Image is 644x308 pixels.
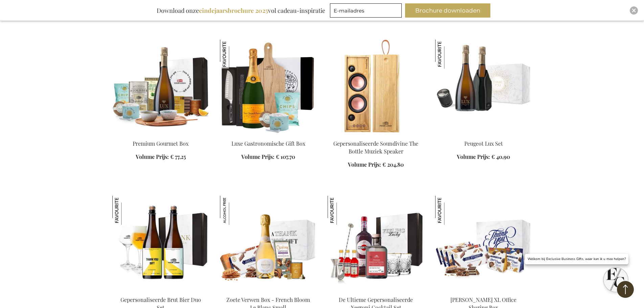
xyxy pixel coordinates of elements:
a: Jules Destrooper XL Office Sharing Box Jules Destrooper XL Office Sharing Box [435,288,532,294]
span: Volume Prijs: [457,153,490,160]
span: € 77,25 [170,153,186,160]
a: Personalised Soundivine The Bottle Music Speaker [328,132,424,138]
button: Brochure downloaden [405,3,490,18]
img: Gepersonaliseerde Brut Bier Duo Set [112,196,141,225]
span: € 40,90 [491,153,510,160]
img: The Ultimate Personalized Negroni Cocktail Set [328,196,424,290]
form: marketing offers and promotions [330,3,404,20]
a: Gepersonaliseerde Soundivine The Bottle Muziek Speaker [333,140,418,155]
a: Luxury Culinary Gift Box Luxe Gastronomische Gift Box [220,132,317,138]
span: € 204,80 [382,161,404,168]
a: Premium Gourmet Box [112,132,209,138]
div: Close [630,6,638,15]
img: Personalised Soundivine The Bottle Music Speaker [328,40,424,134]
a: Volume Prijs: € 204,80 [348,161,404,169]
img: Close [632,8,636,13]
img: Luxury Culinary Gift Box [220,40,317,134]
input: E-mailadres [330,3,402,18]
span: Volume Prijs: [136,153,169,160]
span: Volume Prijs: [241,153,274,160]
a: Volume Prijs: € 107,70 [241,153,295,161]
div: Download onze vol cadeau-inspiratie [154,3,328,18]
a: Peugeot Lux Set [464,140,503,147]
img: Luxe Gastronomische Gift Box [220,40,249,69]
img: Zoete Verwen Box - French Bloom Le Blanc Small [220,196,249,225]
a: Personalised Champagne Beer Gepersonaliseerde Brut Bier Duo Set [112,288,209,294]
span: Volume Prijs: [348,161,381,168]
img: EB-PKT-PEUG-CHAM-LUX [435,40,532,134]
img: De Ultieme Gepersonaliseerde Negroni Cocktail Set [328,196,357,225]
img: Sweet Treats Box - French Bloom Le Blanc Small [220,196,317,290]
a: Sweet Treats Box - French Bloom Le Blanc Small Zoete Verwen Box - French Bloom Le Blanc Small [220,288,317,294]
span: € 107,70 [276,153,295,160]
img: Jules Destrooper XL Office Sharing Box [435,196,464,225]
img: Peugeot Lux Set [435,40,464,69]
img: Jules Destrooper XL Office Sharing Box [435,196,532,290]
img: Premium Gourmet Box [112,40,209,134]
a: Volume Prijs: € 77,25 [136,153,186,161]
a: Luxe Gastronomische Gift Box [231,140,305,147]
b: eindejaarsbrochure 2025 [199,6,268,15]
a: Volume Prijs: € 40,90 [457,153,510,161]
a: Premium Gourmet Box [133,140,188,147]
img: Personalised Champagne Beer [112,196,209,290]
a: The Ultimate Personalized Negroni Cocktail Set De Ultieme Gepersonaliseerde Negroni Cocktail Set [328,288,424,294]
a: EB-PKT-PEUG-CHAM-LUX Peugeot Lux Set [435,132,532,138]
